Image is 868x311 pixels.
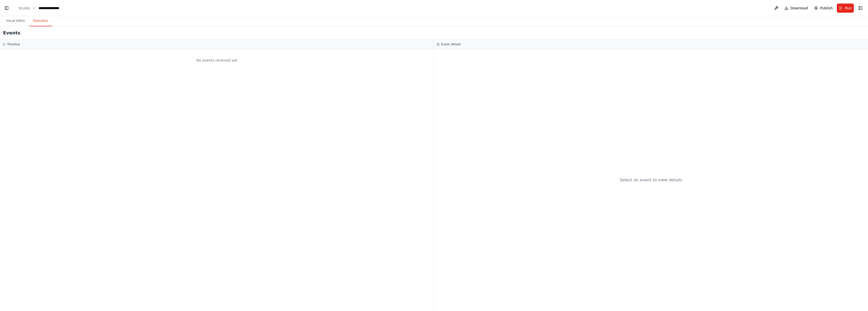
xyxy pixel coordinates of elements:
span: Download [790,6,808,11]
div: Select an event to view details [620,177,682,183]
button: Execution [29,16,52,26]
button: Visual Editor [2,16,29,26]
h2: Events [3,29,20,36]
button: Download [782,4,810,13]
a: Studio [19,6,30,10]
span: Publish [820,6,833,11]
button: Show right sidebar [857,5,864,12]
nav: breadcrumb [19,6,65,11]
h3: Timeline [7,42,20,46]
button: Publish [812,4,835,13]
h3: Event details [441,42,461,46]
span: Run [845,6,852,11]
div: No events received yet [3,52,431,69]
button: Run [837,4,854,13]
button: Hide left sidebar [3,5,10,12]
